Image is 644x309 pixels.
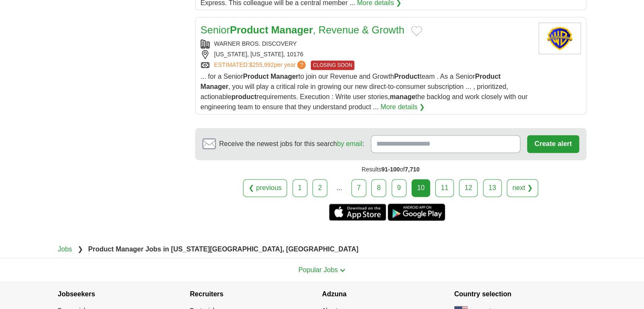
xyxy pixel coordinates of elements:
button: Add to favorite jobs [411,26,422,36]
strong: Manager [201,83,229,90]
strong: Manager [271,73,299,80]
a: WARNER BROS. DISCOVERY [214,40,297,47]
span: ? [297,61,306,69]
a: Get the Android app [388,204,445,221]
a: 9 [392,179,406,197]
div: [US_STATE], [US_STATE], 10176 [201,50,532,59]
span: Receive the newest jobs for this search : [219,139,364,149]
span: CLOSING SOON [311,61,354,70]
strong: Product [243,73,268,80]
strong: Product [394,73,420,80]
h4: Country selection [454,282,586,306]
strong: Product [230,24,268,36]
a: 8 [371,179,386,197]
a: Jobs [58,246,72,253]
span: Popular Jobs [299,266,338,273]
a: Get the iPhone app [329,204,386,221]
span: 7,710 [405,166,420,173]
strong: Manager [271,24,313,36]
span: 91-100 [381,166,400,173]
a: next ❯ [507,179,538,197]
img: Warner Bros logo [539,22,581,54]
a: 12 [459,179,478,197]
a: 13 [483,179,502,197]
span: ❯ [77,246,83,253]
button: Create alert [527,135,579,153]
span: ... for a Senior to join our Revenue and Growth team . As a Senior , you will play a critical rol... [201,73,528,110]
div: 10 [412,179,430,197]
a: More details ❯ [381,102,425,112]
div: Results of [195,160,586,179]
strong: product [231,93,257,100]
a: by email [337,140,362,147]
div: ... [331,179,348,196]
strong: Product [475,73,500,80]
strong: Product Manager Jobs in [US_STATE][GEOGRAPHIC_DATA], [GEOGRAPHIC_DATA] [88,246,358,253]
strong: manage [390,93,415,100]
a: 1 [293,179,307,197]
span: $255,992 [249,61,274,68]
a: 2 [312,179,327,197]
a: SeniorProduct Manager, Revenue & Growth [201,24,405,36]
a: ❮ previous [243,179,287,197]
img: toggle icon [340,268,345,272]
a: 7 [351,179,366,197]
a: ESTIMATED:$255,992per year? [214,61,308,70]
a: 11 [435,179,454,197]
